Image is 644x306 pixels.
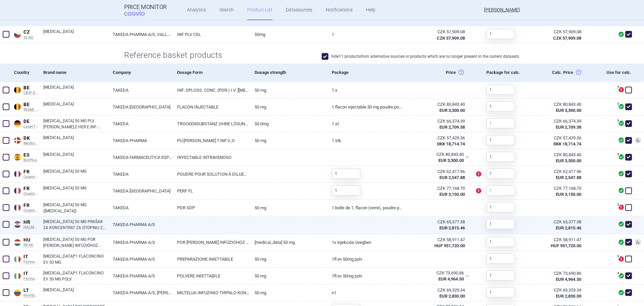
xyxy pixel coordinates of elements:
[14,120,21,127] img: Germany
[409,169,465,181] abbr: SP-CAU-010 Francie
[23,225,38,230] span: HALMED PCL SUMMARY
[43,101,108,113] a: [MEDICAL_DATA]
[409,270,464,282] abbr: SP-CAU-010 Itálie hrazené LP
[12,151,38,163] a: ESESBotPlus
[43,185,108,197] a: [MEDICAL_DATA] 50 MG
[486,270,515,280] input: 1
[409,101,465,114] abbr: SP-CAU-010 Belgie hrazené LP
[551,243,581,248] strong: HUF 951,720.00
[533,216,590,234] a: CZK 65,377.38EUR 2,815.46
[538,219,581,225] div: CZK 65,377.38
[108,285,172,301] a: TAKEDA PHARMA A/S, [PERSON_NAME]
[439,225,465,230] strong: EUR 2,815.46
[486,185,515,195] input: 1
[250,234,327,251] a: [MEDICAL_DATA] 50 mg
[23,271,38,277] span: IT
[404,63,481,82] div: Price
[108,149,172,166] a: TAKEDA FARMACEUTICA ESPAÑA S.A.
[12,201,38,213] a: FRFRCnamts CIP
[553,141,581,146] strong: DKK 18,714.74
[486,118,515,128] input: 1
[250,26,327,43] a: 50MG
[533,285,590,302] a: CZK 69,329.34EUR 2,830.00
[14,154,21,161] img: Spain
[12,63,38,82] div: Country
[616,255,620,259] span: ?
[533,116,590,133] a: CZK 66,374.39EUR 2,709.38
[23,237,38,243] span: HU
[616,272,620,276] span: ?
[486,29,515,39] input: 1
[23,152,38,158] span: ES
[486,85,515,95] input: 1
[23,175,38,179] span: Cnamts UCD
[124,50,228,61] h2: Reference basket products
[437,141,465,146] strong: DKK 18,714.74
[108,268,172,284] a: TAKEDA PHARMA A/S
[172,116,249,132] a: TROCKENSUBSTANZ OHNE LÖSUNGSMITTEL
[327,285,404,301] a: N1
[409,29,465,35] div: CZK 57,909.08
[12,84,38,95] a: BEBECBIP DCI
[439,294,465,299] strong: EUR 2,830.00
[43,29,108,41] a: [MEDICAL_DATA]
[12,28,38,40] a: CZCZSCAU
[108,183,172,199] a: TAKEDA [GEOGRAPHIC_DATA]
[409,118,465,124] div: CZK 66,374.39
[12,184,38,196] a: FRFRCnamts UCD
[43,270,108,282] a: [MEDICAL_DATA]*1 FLACONCINO EV 50 MG POLV
[12,100,38,112] a: BEBEINAMI RPS
[14,204,21,211] img: France
[250,132,327,149] a: 50 mg
[23,107,38,112] span: INAMI RPS
[327,116,404,132] a: 1 St
[250,268,327,284] a: 50 MG
[533,268,590,285] a: CZK 73,690.86EUR 4,964.50
[327,132,404,149] a: 1 stk.
[616,86,620,90] span: ?
[322,53,520,60] label: hide 11 products from alternative sources or products which are no longer present in the current ...
[43,253,108,265] a: [MEDICAL_DATA]*1 FLACONCINO EV 50 MG
[23,243,38,248] span: NEAK
[23,186,38,192] span: FR
[172,63,249,82] div: Dosage Form
[14,239,21,246] img: Hungary
[12,218,38,230] a: HRHRHALMED PCL SUMMARY
[43,118,108,130] a: [MEDICAL_DATA] 50 MG PLV.[PERSON_NAME].Z.HER.E.INF.-LSG.DSFL.
[14,87,21,93] img: Belgium
[23,158,38,163] span: BotPlus
[23,169,38,175] span: FR
[43,151,108,164] a: [MEDICAL_DATA]
[486,101,515,112] input: 1
[172,285,249,301] a: MILTELIAI INFUZINIO TIRPALO KONCENTRATUI
[533,132,590,150] a: CZK 57,429.36DKK 18,714.74
[23,135,38,141] span: DK
[556,294,581,299] strong: EUR 2,830.00
[538,135,581,141] div: CZK 57,429.36
[23,254,38,260] span: IT
[616,153,620,157] span: ?
[481,63,533,82] div: Package for calc.
[538,29,581,35] div: CZK 57,909.08
[439,125,465,130] strong: EUR 2,709.38
[556,175,581,180] strong: EUR 2,547.88
[486,135,515,145] input: 1
[409,151,464,164] abbr: SP-CAU-010 Španělsko
[409,237,465,243] div: CZK 58,911.47
[538,169,581,175] div: CZK 62,417.96
[14,256,21,263] img: Italy
[409,151,464,158] div: CZK 80,843.40
[250,82,327,98] a: 50 mg
[172,26,249,43] a: INF PLV CSL
[538,152,581,158] div: CZK 80,843.40
[124,4,167,16] a: Price MonitorCOGVIO
[172,132,249,149] a: PU.[PERSON_NAME].T.INF.V.,O
[486,152,515,162] input: 1
[250,116,327,132] a: 50.0mg
[23,203,38,209] span: FR
[108,234,172,251] a: TAKEDA PHARMA A/S
[533,183,590,200] a: CZK 77,168.70EUR 3,150.00
[409,270,464,276] div: CZK 73,690.86
[12,269,38,281] a: ITITFarmadati
[556,192,581,197] strong: EUR 3,150.00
